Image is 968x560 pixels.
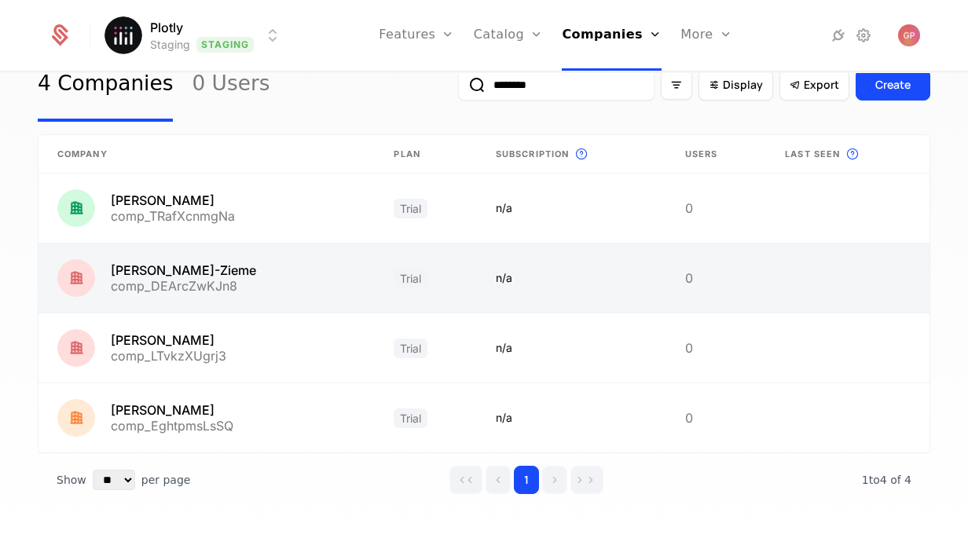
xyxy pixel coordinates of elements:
th: Users [666,135,766,174]
button: Go to next page [542,466,567,494]
button: Go to previous page [486,466,511,494]
button: Select environment [109,18,282,53]
div: Page navigation [449,466,603,494]
span: Show [57,472,86,488]
th: Plan [375,135,477,174]
button: Go to first page [449,466,482,494]
div: Table pagination [38,453,930,507]
span: Export [804,77,839,93]
img: Gregory Paciga [898,24,920,46]
div: Create [875,77,911,93]
span: per page [141,472,191,488]
img: Plotly [104,16,142,54]
span: 1 to 4 of [862,474,904,486]
a: 0 Users [192,48,269,122]
span: Display [723,77,763,93]
a: Settings [854,26,873,45]
button: Export [779,69,849,101]
button: Go to page 1 [514,466,539,494]
span: Subscription [496,148,569,161]
span: Staging [196,37,254,53]
span: Last seen [785,148,840,161]
button: Go to last page [570,466,603,494]
th: Company [38,135,375,174]
button: Create [856,69,930,101]
select: Select page size [93,470,135,490]
span: Plotly [150,18,183,37]
div: Staging [150,37,190,53]
button: Display [698,69,773,101]
span: 4 [862,474,911,486]
a: Integrations [829,26,848,45]
button: Open user button [898,24,920,46]
button: Filter options [661,70,692,100]
a: 4 Companies [38,48,173,122]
